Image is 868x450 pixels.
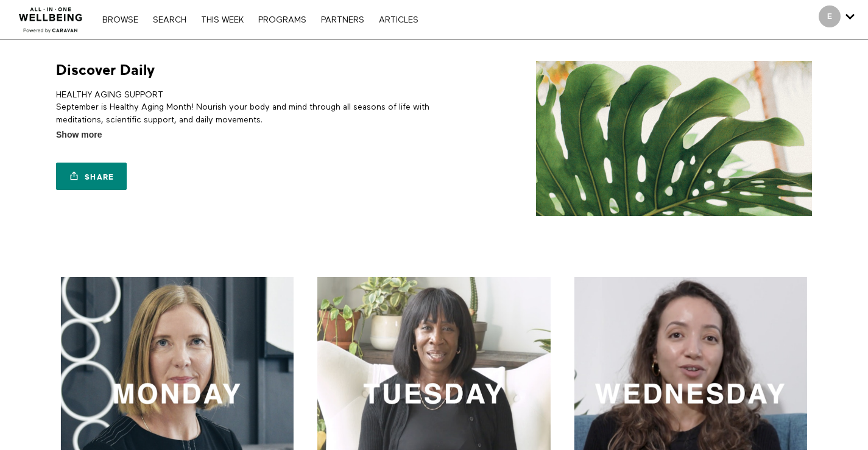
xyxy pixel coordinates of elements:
p: HEALTHY AGING SUPPORT September is Healthy Aging Month! Nourish your body and mind through all se... [56,89,429,126]
a: THIS WEEK [195,16,250,24]
a: PROGRAMS [252,16,312,24]
a: ARTICLES [373,16,425,24]
a: Browse [96,16,144,24]
nav: Primary [96,13,424,26]
h1: Discover Daily [56,61,155,80]
img: Discover Daily [536,61,812,216]
a: Search [147,16,192,24]
a: Share [56,163,127,190]
span: Show more [56,128,102,141]
a: PARTNERS [315,16,370,24]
